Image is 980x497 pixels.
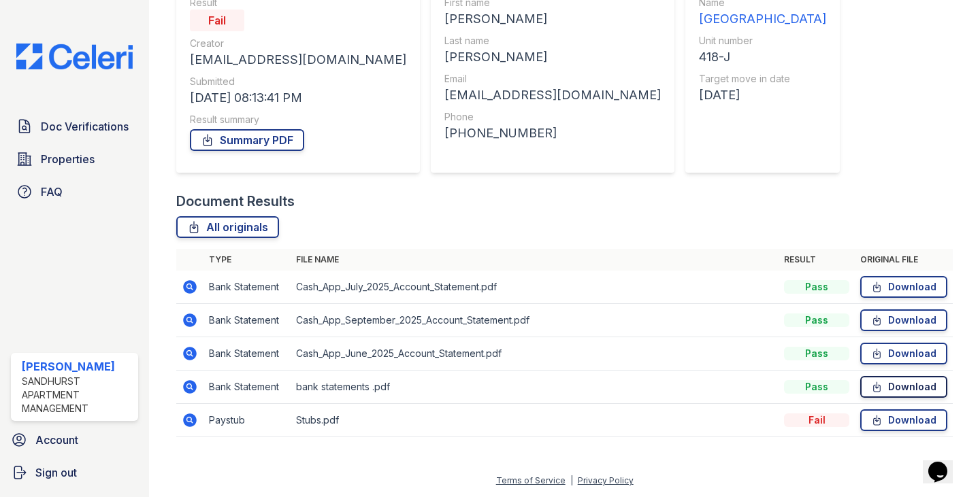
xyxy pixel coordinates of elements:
[444,34,661,48] div: Last name
[190,88,406,107] div: [DATE] 08:13:41 PM
[41,151,95,167] span: Properties
[203,304,291,337] td: Bank Statement
[203,337,291,371] td: Bank Statement
[291,271,779,304] td: Cash_App_July_2025_Account_Statement.pdf
[855,249,953,271] th: Original file
[41,184,63,200] span: FAQ
[699,72,826,86] div: Target move in date
[203,271,291,304] td: Bank Statement
[203,404,291,437] td: Paystub
[22,358,133,375] div: [PERSON_NAME]
[190,129,304,151] a: Summary PDF
[444,10,661,29] div: [PERSON_NAME]
[699,34,826,48] div: Unit number
[784,413,849,427] div: Fail
[699,48,826,67] div: 418-J
[35,432,78,448] span: Account
[578,475,634,485] a: Privacy Policy
[860,343,947,364] a: Download
[699,10,826,29] div: [GEOGRAPHIC_DATA]
[570,475,573,485] div: |
[860,376,947,398] a: Download
[190,10,244,31] div: Fail
[22,375,133,415] div: Sandhurst Apartment Management
[779,249,855,271] th: Result
[444,86,661,105] div: [EMAIL_ADDRESS][DOMAIN_NAME]
[190,75,406,88] div: Submitted
[784,313,849,327] div: Pass
[203,371,291,404] td: Bank Statement
[291,371,779,404] td: bank statements .pdf
[291,337,779,371] td: Cash_App_June_2025_Account_Statement.pdf
[784,280,849,294] div: Pass
[444,48,661,67] div: [PERSON_NAME]
[291,304,779,337] td: Cash_App_September_2025_Account_Statement.pdf
[444,72,661,86] div: Email
[41,118,129,135] span: Doc Verifications
[5,44,144,69] img: CE_Logo_Blue-a8612792a0a2168367f1c8372b55b34899dd931a85d93a1a3d3e32e68fde9ad4.png
[860,409,947,431] a: Download
[291,249,779,271] th: File name
[35,464,77,481] span: Sign out
[190,50,406,69] div: [EMAIL_ADDRESS][DOMAIN_NAME]
[11,113,138,140] a: Doc Verifications
[5,426,144,453] a: Account
[784,380,849,394] div: Pass
[190,37,406,50] div: Creator
[176,216,279,238] a: All originals
[699,86,826,105] div: [DATE]
[11,178,138,205] a: FAQ
[203,249,291,271] th: Type
[496,475,566,485] a: Terms of Service
[923,443,966,483] iframe: chat widget
[11,145,138,173] a: Properties
[176,192,295,211] div: Document Results
[444,110,661,124] div: Phone
[444,124,661,143] div: [PHONE_NUMBER]
[860,309,947,331] a: Download
[190,113,406,126] div: Result summary
[291,404,779,437] td: Stubs.pdf
[860,276,947,298] a: Download
[784,347,849,360] div: Pass
[5,459,144,486] a: Sign out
